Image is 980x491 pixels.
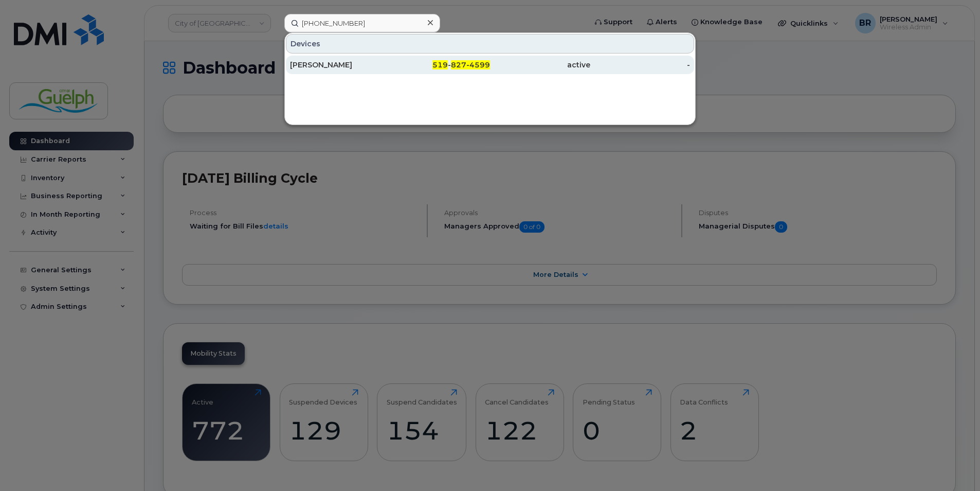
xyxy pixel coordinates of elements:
div: - [590,60,691,70]
span: 519 [432,60,448,69]
div: [PERSON_NAME] [290,60,390,70]
div: active [490,60,590,70]
div: - [390,60,491,70]
span: 827-4599 [451,60,490,69]
a: [PERSON_NAME]519-827-4599active- [286,56,694,74]
div: Devices [286,34,694,54]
